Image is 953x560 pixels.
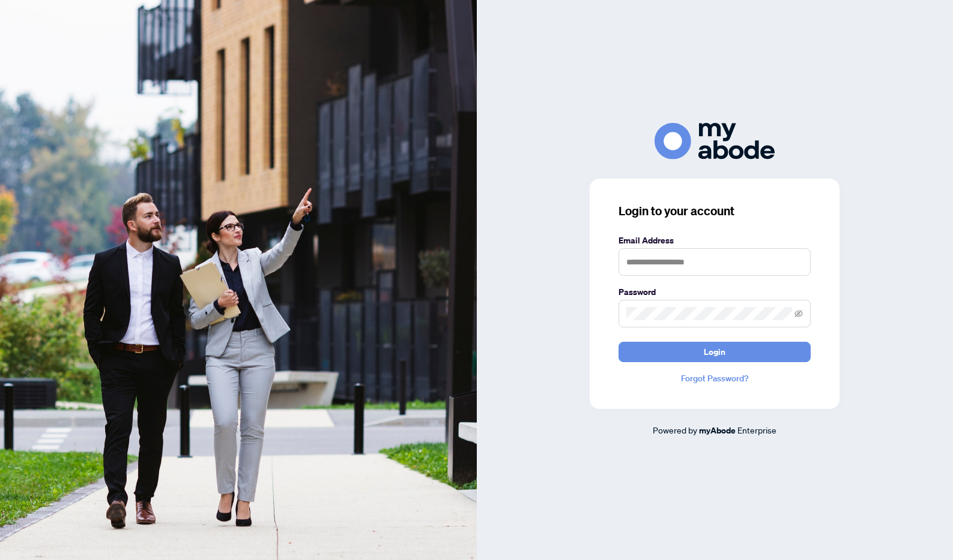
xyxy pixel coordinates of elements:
[794,309,803,318] span: eye-invisible
[653,424,697,435] span: Powered by
[704,342,725,362] span: Login
[737,424,776,435] span: Enterprise
[699,424,736,437] a: myAbode
[619,372,811,385] a: Forgot Password?
[619,234,811,247] label: Email Address
[619,342,811,362] button: Login
[655,123,775,159] img: ma-logo
[619,203,811,219] h3: Login to your account
[619,285,811,299] label: Password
